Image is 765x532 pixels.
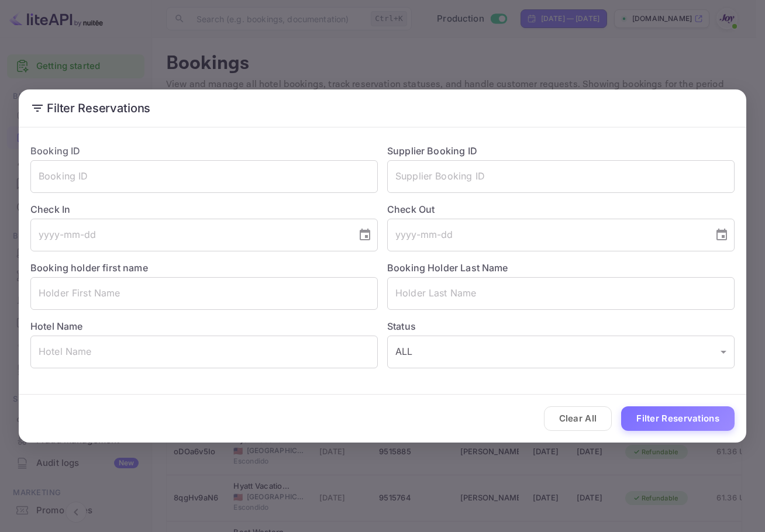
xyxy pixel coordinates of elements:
[387,319,735,333] label: Status
[387,219,705,251] input: yyyy-mm-dd
[30,160,378,193] input: Booking ID
[30,320,83,332] label: Hotel Name
[387,145,477,157] label: Supplier Booking ID
[30,262,148,274] label: Booking holder first name
[30,277,378,310] input: Holder First Name
[710,223,733,247] button: Choose date
[353,223,377,247] button: Choose date
[30,145,81,157] label: Booking ID
[387,336,735,368] div: ALL
[19,89,746,127] h2: Filter Reservations
[387,262,508,274] label: Booking Holder Last Name
[621,406,735,431] button: Filter Reservations
[387,160,735,193] input: Supplier Booking ID
[387,202,735,216] label: Check Out
[387,277,735,310] input: Holder Last Name
[544,406,612,431] button: Clear All
[30,202,378,216] label: Check In
[30,219,349,251] input: yyyy-mm-dd
[30,336,378,368] input: Hotel Name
